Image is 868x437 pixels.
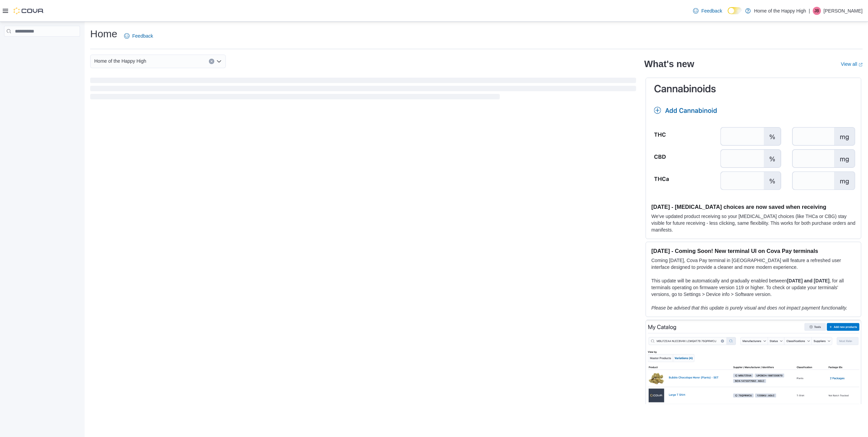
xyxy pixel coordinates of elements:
[209,59,214,64] button: Clear input
[216,59,222,64] button: Open list of options
[651,277,855,298] p: This update will be automatically and gradually enabled between , for all terminals operating on ...
[644,59,694,69] h2: What's new
[132,33,153,39] span: Feedback
[14,7,44,14] img: Cova
[787,278,829,283] strong: [DATE] and [DATE]
[809,7,810,15] p: |
[728,7,742,14] input: Dark Mode
[90,27,117,41] h1: Home
[4,38,80,54] nav: Complex example
[824,7,863,15] p: [PERSON_NAME]
[651,213,855,233] p: We've updated product receiving so your [MEDICAL_DATA] choices (like THCa or CBG) stay visible fo...
[814,7,819,15] span: JB
[651,305,847,311] em: Please be advised that this update is purely visual and does not impact payment functionality.
[94,57,146,65] span: Home of the Happy High
[90,79,636,101] span: Loading
[651,203,855,210] h3: [DATE] - [MEDICAL_DATA] choices are now saved when receiving
[813,7,821,15] div: Jeroen Brasz
[754,7,806,15] p: Home of the Happy High
[121,29,156,43] a: Feedback
[701,7,722,14] span: Feedback
[859,63,863,67] svg: External link
[690,4,725,18] a: Feedback
[651,257,855,271] p: Coming [DATE], Cova Pay terminal in [GEOGRAPHIC_DATA] will feature a refreshed user interface des...
[651,247,855,254] h3: [DATE] - Coming Soon! New terminal UI on Cova Pay terminals
[841,61,863,67] a: View allExternal link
